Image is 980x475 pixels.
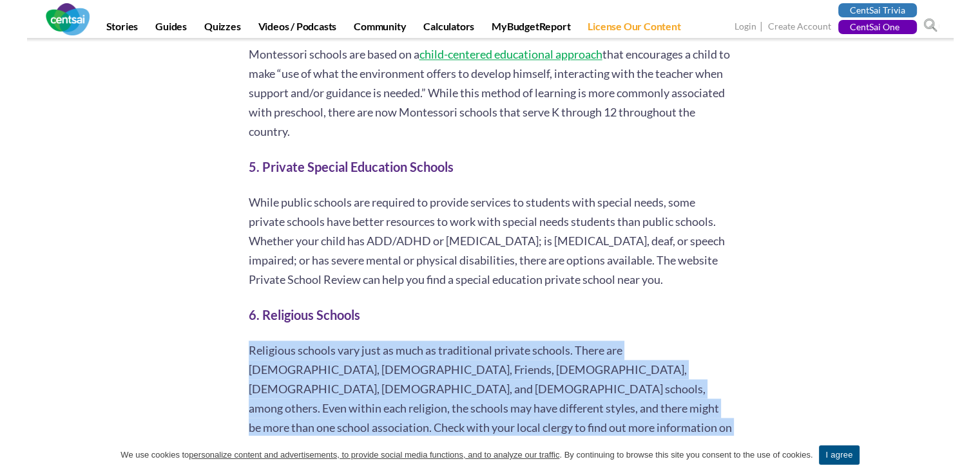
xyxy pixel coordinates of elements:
span: | [758,19,766,34]
a: Create Account [768,21,831,34]
strong: 6. Religious Schools [249,307,360,322]
strong: 5. Private Special Education Schools [249,159,454,174]
p: Religious schools vary just as much as traditional private schools. There are [DEMOGRAPHIC_DATA],... [249,340,732,456]
a: Calculators [416,20,482,38]
a: MyBudgetReport [484,20,578,38]
span: We use cookies to . By continuing to browse this site you consent to the use of cookies. [120,449,812,461]
u: personalize content and advertisements, to provide social media functions, and to analyze our tra... [189,450,559,460]
a: I agree [819,445,859,465]
img: CentSai [46,3,90,35]
a: License Our Content [580,20,688,38]
p: Montessori schools are based on a that encourages a child to make “use of what the environment of... [249,44,732,141]
a: Community [346,20,414,38]
a: Videos / Podcasts [251,20,345,38]
a: CentSai Trivia [838,3,917,17]
a: Guides [148,20,195,38]
p: While public schools are required to provide services to students with special needs, some privat... [249,192,732,289]
a: I agree [957,449,970,461]
a: Stories [99,20,146,38]
a: Quizzes [197,20,249,38]
a: child-centered educational approach [419,47,602,61]
a: CentSai One [838,20,917,34]
a: Login [735,21,756,34]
